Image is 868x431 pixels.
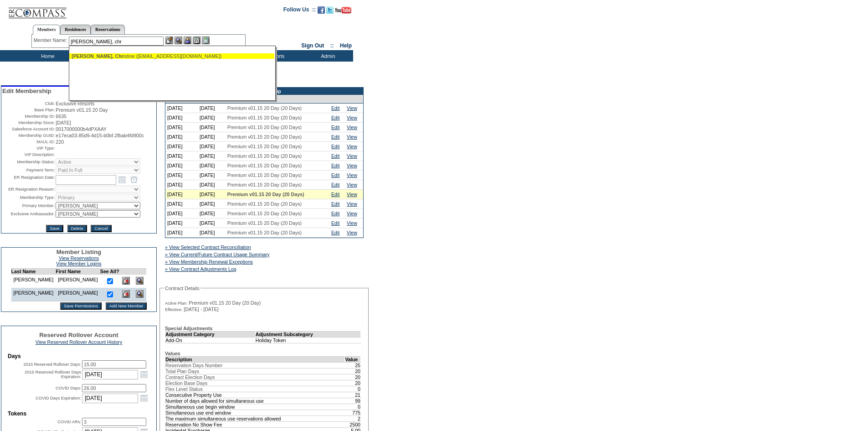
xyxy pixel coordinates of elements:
a: Open the time view popup. [129,175,139,185]
input: Save [46,225,63,232]
span: :: [330,42,334,49]
img: b_calculator.gif [202,36,210,44]
td: [DATE] [165,209,198,218]
td: 2 [345,415,361,421]
td: ER Resignation Reason: [2,186,55,193]
a: Follow us on Twitter [326,9,334,15]
td: Simultaneous use begin window [165,404,345,410]
a: View [347,144,357,149]
td: See All? [100,269,119,275]
a: Edit [331,163,339,168]
span: Premium v01.15 20 Day (20 Days) [227,144,302,149]
span: 0017000000b4dPXAAY [56,126,107,132]
td: [DATE] [198,151,226,161]
img: Impersonate [184,36,191,44]
a: View [347,134,357,140]
td: [DATE] [165,199,198,209]
a: View [347,211,357,216]
td: Adjustment Subcategory [255,331,360,337]
td: [DATE] [165,161,198,171]
span: Reserved Rollover Account [39,332,118,338]
span: Premium v01.15 20 Day (20 Days) [227,220,302,226]
a: View [347,201,357,207]
a: View [347,230,357,235]
td: Number of days allowed for simultaneous use [165,398,345,404]
td: Add-On [165,337,256,343]
img: Follow us on Twitter [326,6,334,14]
td: Follow Us :: [283,5,316,16]
a: Sign Out [301,42,324,49]
a: Members [33,25,61,35]
td: 25 [345,362,361,368]
td: Value [345,356,361,362]
td: Base Plan: [2,107,55,113]
td: [DATE] [198,199,226,209]
span: e17eca03-85d9-4d15-b0bf-2fbab4fd900c [56,133,144,138]
a: » View Selected Contract Reconciliation [165,244,251,250]
a: Edit [331,230,339,235]
div: Member Name: [34,36,69,44]
a: » View Current/Future Contract Usage Summary [165,252,270,257]
td: Membership GUID: [2,133,55,138]
a: Edit [331,144,339,149]
td: [PERSON_NAME] [56,288,100,301]
td: Holiday Token [255,337,360,343]
td: Simultaneous use end window [165,410,345,415]
a: View [347,163,357,168]
span: [PERSON_NAME], Chr [72,53,123,59]
a: Edit [331,192,339,197]
a: View Member Logins [56,261,101,266]
span: Premium v01.15 20 Day [56,107,108,113]
td: [DATE] [165,142,198,151]
td: VIP Description: [2,152,55,157]
td: Payment Term: [2,166,55,174]
label: COVID ARs: [57,420,81,424]
a: » View Membership Renewal Exceptions [165,259,253,265]
a: Edit [331,201,339,207]
td: [DATE] [165,180,198,190]
td: 99 [345,398,361,404]
span: Premium v01.15 20 Day (20 Days) [227,125,302,130]
a: Edit [331,153,339,159]
span: Premium v01.15 20 Day (20 Days) [227,172,302,178]
td: [DATE] [198,190,226,199]
a: Edit [331,134,339,140]
input: Cancel [91,225,111,232]
td: 775 [345,410,361,415]
td: [DATE] [198,180,226,190]
a: View Reservations [59,255,99,261]
legend: Contract Details [164,286,200,291]
td: 0 [345,404,361,410]
td: Admin [301,50,353,62]
td: 20 [345,368,361,374]
span: Edit Membership [2,88,51,94]
td: [DATE] [165,151,198,161]
td: 21 [345,392,361,398]
td: [DATE] [165,190,198,199]
td: 20 [345,374,361,380]
span: [DATE] - [DATE] [184,306,219,312]
td: Tokens [8,410,150,417]
img: Subscribe to our YouTube Channel [335,7,351,14]
td: Last Name [11,269,56,275]
a: View [347,105,357,111]
span: Premium v01.15 20 Day (20 Days) [227,192,304,197]
span: 6635 [56,114,67,119]
td: Home [21,50,73,62]
td: [DATE] [198,209,226,218]
td: 0 [345,386,361,392]
a: View [347,220,357,226]
a: Become our fan on Facebook [318,9,325,15]
a: Edit [331,105,339,111]
span: Premium v01.15 20 Day (20 Days) [227,153,302,159]
label: 2015 Reserved Rollover Days Expiration: [25,370,81,379]
a: Open the calendar popup. [117,175,127,185]
label: COVID Days: [56,386,81,390]
a: View [347,192,357,197]
span: Premium v01.15 20 Day (20 Days) [227,134,302,140]
a: View [347,115,357,120]
span: Premium v01.15 20 Day (20 Days) [227,201,302,207]
input: Delete [67,225,87,232]
td: [DATE] [198,142,226,151]
td: Salesforce Account ID: [2,126,55,132]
